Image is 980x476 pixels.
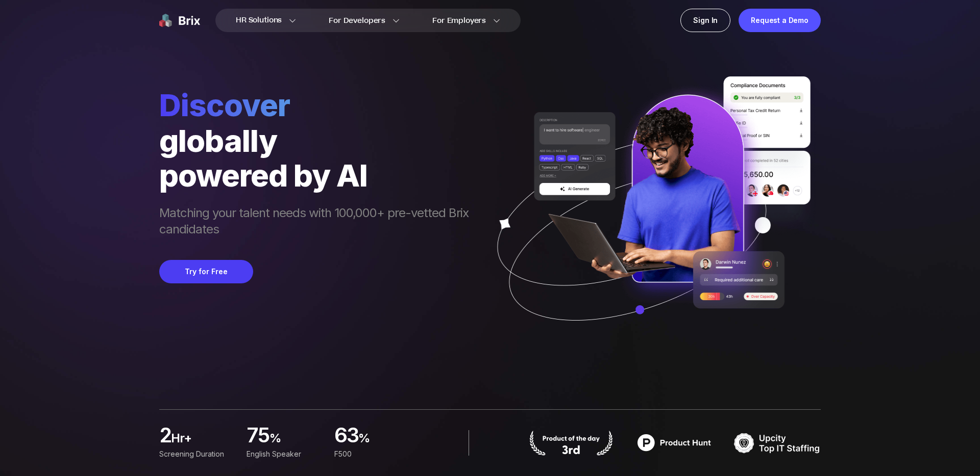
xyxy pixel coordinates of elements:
div: powered by AI [159,158,479,193]
span: hr+ [171,430,234,451]
span: % [358,430,409,451]
span: 63 [334,426,359,446]
div: globally [159,123,479,158]
span: % [269,430,322,451]
img: product hunt badge [631,430,718,456]
img: TOP IT STAFFING [734,430,821,456]
a: Sign In [680,9,730,32]
a: Request a Demo [739,9,821,32]
div: F500 [334,448,409,460]
div: Screening duration [159,448,234,460]
span: For Developers [329,15,385,26]
button: Try for Free [159,260,253,283]
span: Matching your talent needs with 100,000+ pre-vetted Brix candidates [159,205,479,240]
span: HR Solutions [236,12,282,29]
img: ai generate [479,76,821,351]
span: 75 [247,426,269,446]
span: For Employers [432,15,486,26]
div: English Speaker [247,448,322,460]
span: Discover [159,87,479,123]
span: 2 [159,426,171,446]
img: product hunt badge [528,430,615,456]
